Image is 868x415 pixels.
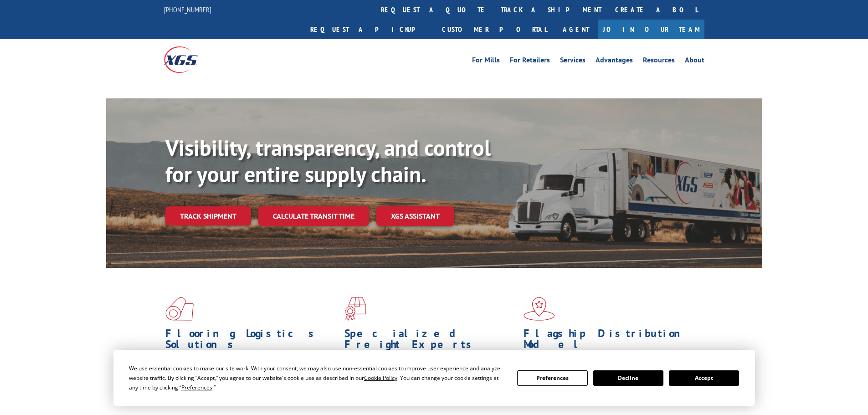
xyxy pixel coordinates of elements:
[165,133,491,188] b: Visibility, transparency, and control for your entire supply chain.
[435,20,554,39] a: Customer Portal
[165,297,194,321] img: xgs-icon-total-supply-chain-intelligence-red
[510,56,550,67] a: For Retailers
[593,370,663,386] button: Decline
[164,5,211,14] a: [PHONE_NUMBER]
[344,328,517,354] h1: Specialized Freight Experts
[598,20,704,39] a: Join Our Team
[376,206,454,226] a: XGS ASSISTANT
[113,350,755,406] div: Cookie Consent Prompt
[517,370,587,386] button: Preferences
[344,297,366,321] img: xgs-icon-focused-on-flooring-red
[596,56,633,67] a: Advantages
[669,370,739,386] button: Accept
[165,206,251,225] a: Track shipment
[560,56,586,67] a: Services
[129,364,506,392] div: We use essential cookies to make our site work. With your consent, we may also use non-essential ...
[554,20,598,39] a: Agent
[303,20,435,39] a: Request a pickup
[181,384,212,391] span: Preferences
[524,297,555,321] img: xgs-icon-flagship-distribution-model-red
[364,374,397,382] span: Cookie Policy
[685,56,704,67] a: About
[258,206,369,226] a: Calculate transit time
[472,56,500,67] a: For Mills
[165,328,338,354] h1: Flooring Logistics Solutions
[643,56,675,67] a: Resources
[524,328,696,354] h1: Flagship Distribution Model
